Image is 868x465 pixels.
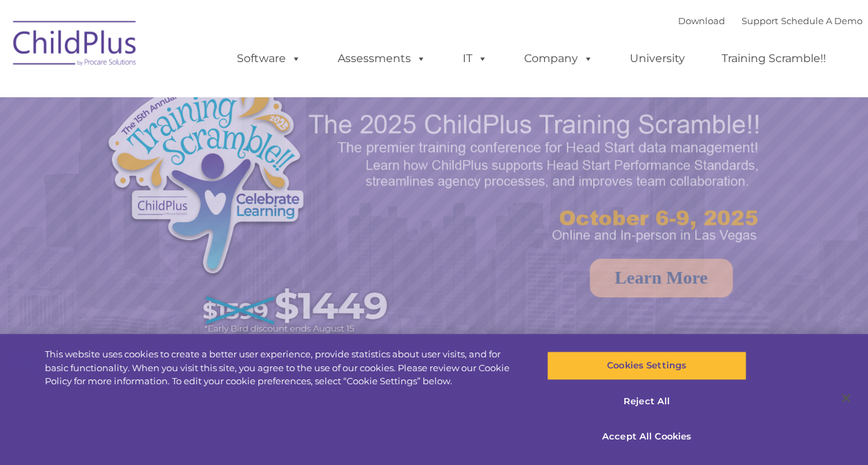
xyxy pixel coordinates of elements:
[781,15,862,26] a: Schedule A Demo
[547,422,746,451] button: Accept All Cookies
[510,45,607,72] a: Company
[223,45,315,72] a: Software
[708,45,840,72] a: Training Scramble!!
[678,15,862,26] font: |
[616,45,699,72] a: University
[547,387,746,416] button: Reject All
[45,348,521,388] div: This website uses cookies to create a better user experience, provide statistics about user visit...
[590,259,733,297] a: Learn More
[449,45,501,72] a: IT
[324,45,440,72] a: Assessments
[6,11,144,80] img: ChildPlus by Procare Solutions
[547,351,746,380] button: Cookies Settings
[831,383,861,413] button: Close
[678,15,725,26] a: Download
[742,15,778,26] a: Support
